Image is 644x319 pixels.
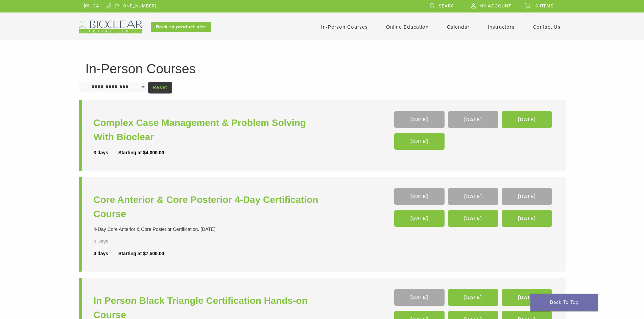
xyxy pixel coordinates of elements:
a: [DATE] [448,188,498,205]
a: Core Anterior & Core Posterior 4-Day Certification Course [94,193,324,221]
a: [DATE] [502,188,552,205]
div: 4-Day Core Anterior & Core Posterior Certification. [DATE] [94,226,324,233]
span: Search [439,3,458,9]
a: [DATE] [502,210,552,227]
a: [DATE] [448,210,498,227]
a: [DATE] [502,289,552,306]
a: Calendar [447,24,470,30]
span: 0 items [535,3,554,9]
a: [DATE] [394,289,445,306]
a: [DATE] [502,111,552,128]
div: 4 days [94,250,119,257]
a: [DATE] [448,289,498,306]
a: Back to product site [151,22,211,32]
div: , , , [394,111,554,153]
a: Contact Us [533,24,560,30]
span: My Account [479,3,511,9]
img: Bioclear [79,21,142,33]
div: 3 days [94,149,119,156]
div: 4 Days [94,238,128,245]
a: [DATE] [394,188,445,205]
a: [DATE] [448,111,498,128]
a: Instructors [488,24,515,30]
a: [DATE] [394,111,445,128]
a: [DATE] [394,133,445,150]
div: Starting at $7,500.00 [118,250,164,257]
a: In-Person Courses [321,24,368,30]
div: , , , , , [394,188,554,230]
a: Reset [148,82,172,94]
a: Online Education [386,24,429,30]
a: Back To Top [530,294,598,311]
h1: In-Person Courses [86,62,559,75]
a: [DATE] [394,210,445,227]
div: Starting at $4,000.00 [118,149,164,156]
a: Complex Case Management & Problem Solving With Bioclear [94,116,324,144]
